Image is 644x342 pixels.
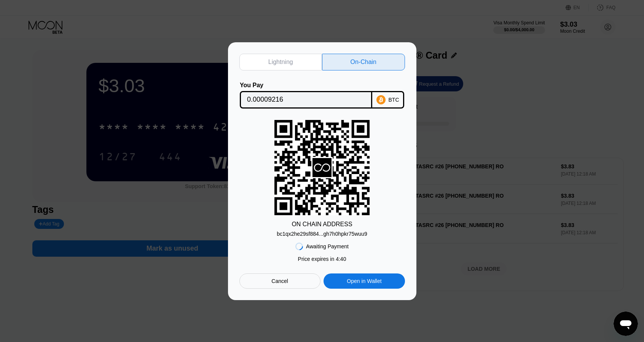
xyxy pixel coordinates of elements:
[322,54,405,70] div: On-Chain
[614,312,638,336] iframe: Button to launch messaging window, conversation in progress
[239,273,320,289] div: Cancel
[239,82,405,109] div: You PayBTC
[292,221,352,228] div: ON CHAIN ADDRESS
[389,97,399,103] div: BTC
[277,231,367,237] div: bc1qx2he29sf884...gh7h0hpkr75wuu9
[336,256,346,262] span: 4 : 40
[271,278,288,284] div: Cancel
[239,54,322,70] div: Lightning
[351,58,376,66] div: On-Chain
[306,243,349,249] div: Awaiting Payment
[277,228,367,237] div: bc1qx2he29sf884...gh7h0hpkr75wuu9
[298,256,346,262] div: Price expires in
[347,278,381,284] div: Open in Wallet
[324,273,405,289] div: Open in Wallet
[240,82,372,89] div: You Pay
[268,58,293,66] div: Lightning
